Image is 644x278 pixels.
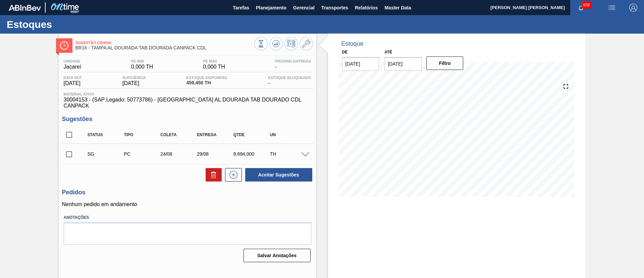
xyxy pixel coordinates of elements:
[159,132,199,137] div: Coleta
[268,132,309,137] div: UN
[232,151,272,157] div: 8.694,000
[64,97,311,109] span: 30004153 - (SAP Legado: 50773786) - [GEOGRAPHIC_DATA] AL DOURADA TAB DOURADO CDL CANPACK
[342,50,348,54] label: De
[64,92,311,96] span: Material ativo
[266,76,313,86] div: -
[122,132,163,137] div: Tipo
[203,59,225,63] span: PE MAX
[233,4,249,12] span: Tarefas
[186,76,228,80] span: Estoque Disponível
[86,151,126,157] div: Sugestão Criada
[273,59,313,70] div: -
[232,132,272,137] div: Qtde
[245,168,312,182] button: Aceitar Sugestões
[64,213,311,223] label: Anotações
[62,201,313,207] p: Nenhum pedido em andamento
[195,151,236,157] div: 29/08/2025
[275,59,311,63] span: Próxima Entrega
[159,151,199,157] div: 24/08/2025
[64,59,81,63] span: Unidade
[62,189,313,196] h3: Pedidos
[131,59,153,63] span: PE MIN
[60,41,68,50] img: Ícone
[244,249,311,262] button: Salvar Anotações
[384,4,411,12] span: Master Data
[269,37,283,50] button: Atualizar Gráfico
[629,4,637,12] img: Logout
[254,37,268,50] button: Visão Geral dos Estoques
[64,76,82,80] span: Data out
[64,80,82,86] span: [DATE]
[75,41,254,45] span: Sugestão Criada
[355,4,378,12] span: Relatórios
[195,132,236,137] div: Entrega
[203,64,225,70] span: 0,000 TH
[122,80,146,86] span: [DATE]
[222,168,242,182] div: Nova sugestão
[7,21,126,28] h1: Estoques
[186,80,228,85] span: 459,450 TH
[341,40,364,47] div: Estoque
[9,5,41,11] img: TNhmsLtSVTkK8tSr43FrP2fwEKptu5GPRR3wAAAABJRU5ErkJggg==
[75,45,254,50] span: BR16 - TAMPA AL DOURADA TAB DOURADA CANPACK CDL
[268,151,309,157] div: TH
[342,57,379,71] input: dd/mm/yyyy
[426,56,464,70] button: Filtro
[570,3,592,12] button: Notificações
[131,64,153,70] span: 0,000 TH
[202,168,222,182] div: Excluir Sugestões
[268,76,311,80] span: Estoque Bloqueado
[256,4,286,12] span: Planejamento
[242,167,313,182] div: Aceitar Sugestões
[62,116,313,123] h3: Sugestões
[86,132,126,137] div: Status
[293,4,315,12] span: Gerencial
[384,57,422,71] input: dd/mm/yyyy
[122,76,146,80] span: Suficiência
[64,64,81,70] span: Jacareí
[384,50,392,54] label: Até
[284,37,298,50] button: Programar Estoque
[300,37,313,50] button: Ir ao Master Data / Geral
[608,4,616,12] img: userActions
[321,4,348,12] span: Transportes
[122,151,163,157] div: Pedido de Compra
[582,1,591,9] span: 828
